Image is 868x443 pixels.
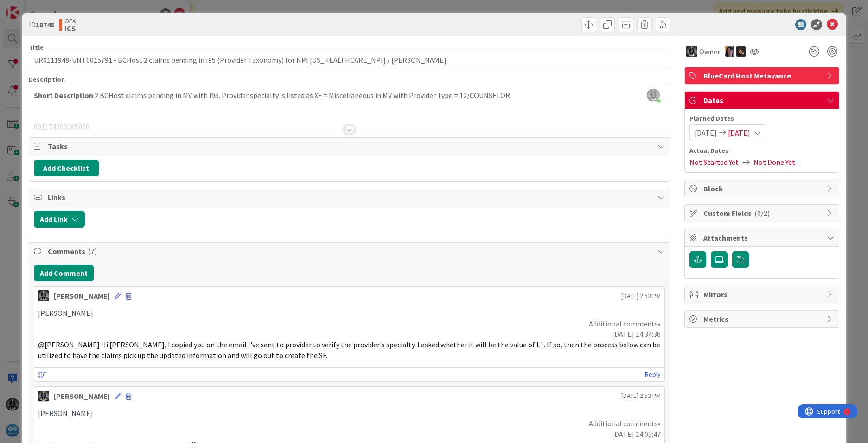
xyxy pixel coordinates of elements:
strong: Short Description [34,91,93,100]
img: TC [725,46,735,57]
div: 1 [48,4,51,11]
button: Add Checklist [34,160,99,176]
span: Support [19,1,42,13]
span: [PERSON_NAME] [38,308,93,318]
div: [PERSON_NAME] [54,391,110,402]
img: KG [38,391,49,402]
span: Actual Dates [689,146,834,156]
span: Not Started Yet [689,156,739,168]
img: KG [686,46,697,57]
div: [PERSON_NAME] [54,290,110,301]
span: Block [703,183,822,194]
span: Tasks [48,141,653,152]
span: [DATE] [728,127,750,138]
span: Mirrors [703,289,822,300]
span: BlueCard Host Metavance [703,70,822,81]
b: 18745 [36,20,54,29]
span: ( 0/2 ) [754,208,770,218]
span: Owner [699,46,720,57]
span: Comments [48,246,653,257]
img: ddRgQ3yRm5LdI1ED0PslnJbT72KgN0Tb.jfif [647,89,660,102]
span: ID [29,19,54,30]
span: Description [29,75,65,84]
img: ZB [736,46,746,57]
img: KG [38,290,49,301]
span: Dates [703,95,822,106]
b: ICS [64,25,76,32]
span: [DATE] 14:05:47 [612,430,661,439]
span: Additional comments• [589,319,661,328]
span: [PERSON_NAME] [38,409,93,418]
a: Reply [645,369,661,380]
label: Title [29,43,44,52]
span: ( 7 ) [88,247,97,256]
span: [DATE] 2:53 PM [621,291,661,301]
span: [DATE] 2:53 PM [621,391,661,401]
span: Metrics [703,313,822,325]
span: @[PERSON_NAME] Hi [PERSON_NAME], I copied you on the email I've sent to provider to verify the pr... [38,340,662,360]
p: :2 BCHost claims pending in MV with I95. Provider specialty is listed as XF = Miscellaneous in MV... [34,90,665,101]
button: Add Comment [34,265,94,281]
input: type card name here... [29,52,670,68]
button: Add Link [34,211,85,228]
span: Custom Fields [703,208,822,219]
span: Additional comments• [589,419,661,428]
span: [DATE] [695,127,717,138]
span: Not Done Yet [753,156,795,168]
span: Attachments [703,232,822,243]
span: Links [48,192,653,203]
span: [DATE] 14:34:36 [612,329,661,339]
span: OEA [64,17,76,25]
span: Planned Dates [689,114,834,124]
